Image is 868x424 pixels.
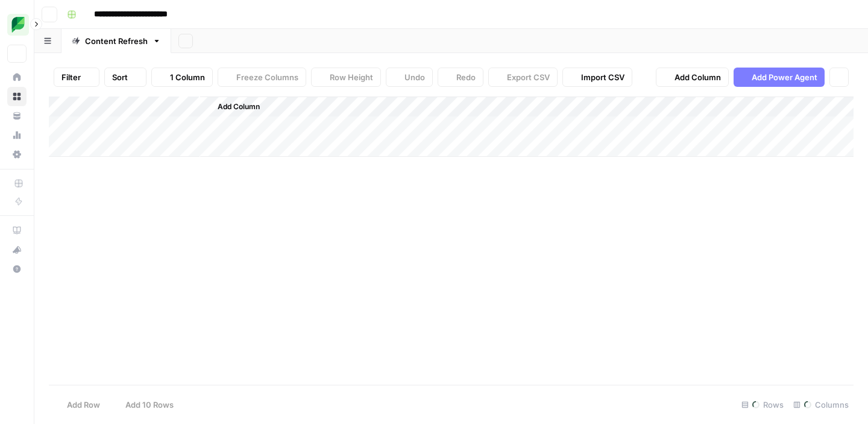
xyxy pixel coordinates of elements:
a: Content Refresh [61,29,171,53]
span: Redo [456,71,476,83]
span: Freeze Columns [236,71,298,83]
a: Usage [7,125,27,145]
button: Add Column [656,68,729,87]
span: Add 10 Rows [125,399,174,411]
a: AirOps Academy [7,221,27,240]
div: Columns [788,395,854,414]
a: Settings [7,145,27,164]
button: Workspace: SproutSocial [7,10,27,40]
button: Add Power Agent [734,68,825,87]
span: Undo [404,71,425,83]
div: Rows [737,395,788,414]
button: Add Row [49,395,107,414]
a: Browse [7,87,27,106]
button: Row Height [311,68,381,87]
button: Export CSV [488,68,558,87]
a: Your Data [7,106,27,125]
button: What's new? [7,240,27,259]
button: Undo [386,68,433,87]
button: Freeze Columns [218,68,306,87]
span: Row Height [330,71,373,83]
button: Add Column [202,99,265,115]
span: Filter [61,71,81,83]
div: What's new? [8,241,26,259]
button: 1 Column [151,68,213,87]
div: Content Refresh [85,35,148,47]
span: 1 Column [170,71,205,83]
span: Add Column [218,101,260,112]
button: Import CSV [562,68,632,87]
button: Filter [54,68,99,87]
button: Help + Support [7,259,27,279]
a: Home [7,68,27,87]
span: Add Power Agent [752,71,817,83]
button: Sort [104,68,146,87]
span: Add Row [67,399,100,411]
span: Export CSV [507,71,550,83]
button: Redo [438,68,483,87]
button: Add 10 Rows [107,395,181,414]
span: Add Column [675,71,721,83]
span: Sort [112,71,128,83]
span: Import CSV [581,71,624,83]
img: SproutSocial Logo [7,14,29,36]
